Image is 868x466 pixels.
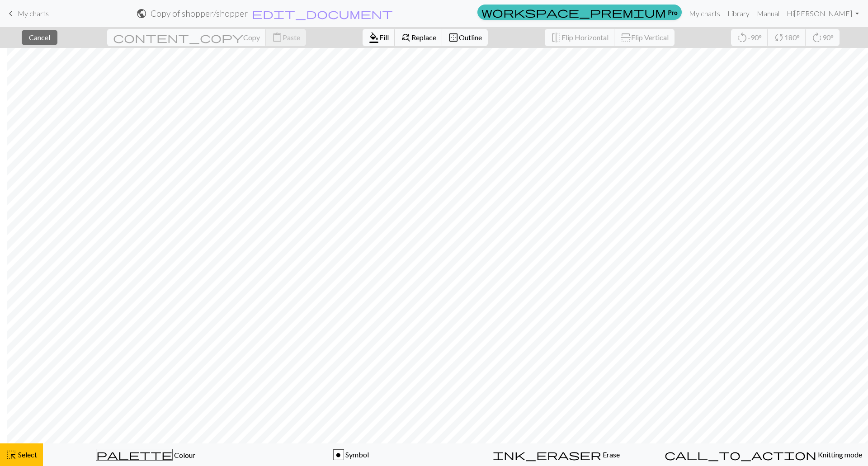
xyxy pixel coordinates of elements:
span: Erase [601,450,620,459]
span: Flip Vertical [631,33,669,42]
span: palette [96,448,172,461]
span: Symbol [344,450,369,459]
div: o [334,450,344,461]
span: format_color_fill [368,31,379,44]
a: Library [724,5,753,23]
button: Cancel [22,30,57,45]
span: call_to_action [665,448,816,461]
a: My charts [5,6,49,21]
a: Manual [753,5,783,23]
span: edit_document [252,7,393,20]
button: Copy [107,29,266,46]
button: o Symbol [248,443,453,466]
span: public [136,7,147,20]
span: content_copy [113,31,243,44]
button: Knitting mode [659,443,868,466]
a: Hi[PERSON_NAME] [783,5,863,23]
span: find_replace [401,31,411,44]
span: Outline [459,33,482,42]
span: Knitting mode [816,450,862,459]
span: Flip Horizontal [561,33,609,42]
span: sync [774,31,784,44]
button: Flip Horizontal [545,29,615,46]
button: Replace [395,29,443,46]
span: Copy [243,33,260,42]
button: 90° [806,29,840,46]
span: Cancel [29,33,50,42]
h2: Copy of shopper / shopper [151,8,248,19]
button: Colour [43,443,248,466]
span: ink_eraser [493,448,601,461]
span: 90° [822,33,834,42]
button: -90° [731,29,768,46]
span: flip [619,32,632,43]
span: -90° [748,33,762,42]
button: Erase [453,443,659,466]
button: Flip Vertical [614,29,675,46]
button: Outline [442,29,488,46]
span: Replace [411,33,436,42]
span: rotate_right [811,31,822,44]
a: Pro [477,5,682,20]
a: My charts [685,5,724,23]
span: Colour [173,451,195,459]
button: Fill [363,29,395,46]
span: flip [551,31,561,44]
span: 180° [784,33,800,42]
span: keyboard_arrow_left [5,7,16,20]
span: workspace_premium [481,6,666,19]
span: My charts [18,9,49,18]
span: border_outer [448,31,459,44]
span: Fill [379,33,389,42]
span: Select [17,450,37,459]
span: rotate_left [737,31,748,44]
span: highlight_alt [6,448,17,461]
button: 180° [768,29,806,46]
